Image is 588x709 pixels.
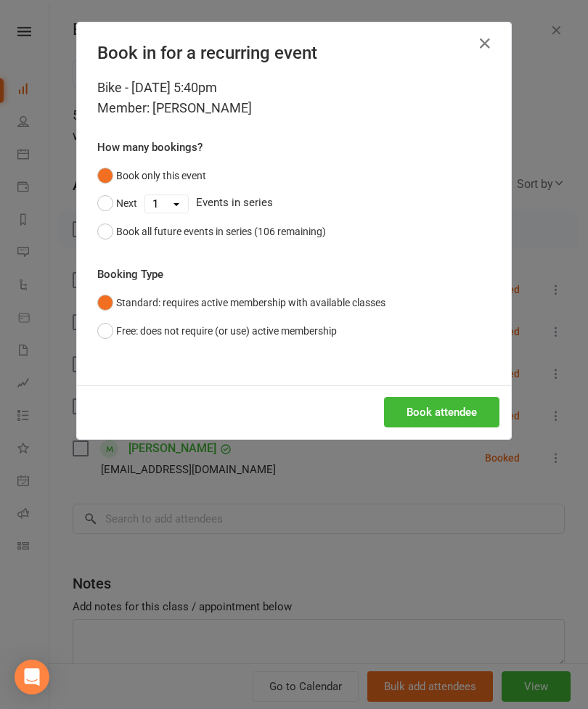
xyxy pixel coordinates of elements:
button: Next [97,189,137,217]
button: Standard: requires active membership with available classes [97,289,385,316]
div: Events in series [97,189,491,217]
button: Book attendee [384,397,499,427]
button: Close [473,32,497,55]
div: Bike - [DATE] 5:40pm Member: [PERSON_NAME] [97,78,491,118]
div: Open Intercom Messenger [15,660,49,694]
button: Free: does not require (or use) active membership [97,317,337,345]
label: How many bookings? [97,139,203,156]
button: Book only this event [97,162,206,189]
h4: Book in for a recurring event [97,43,491,63]
button: Book all future events in series (106 remaining) [97,218,326,245]
div: Book all future events in series (106 remaining) [116,224,326,239]
label: Booking Type [97,266,163,283]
